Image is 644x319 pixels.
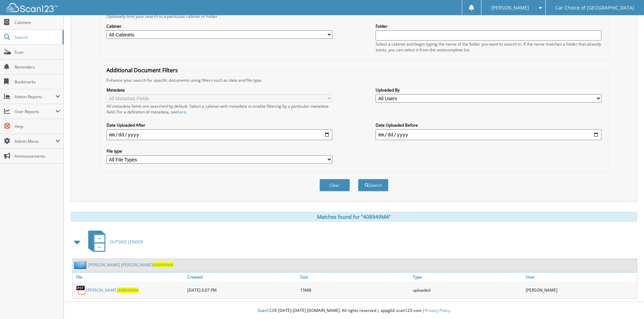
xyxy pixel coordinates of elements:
[15,124,60,129] span: Help
[376,122,601,128] label: Date Uploaded Before
[411,283,524,297] div: uploaded
[524,272,637,282] a: User
[299,283,411,297] div: 15MB
[319,179,350,191] button: Clear
[425,308,450,313] a: Privacy Policy
[88,262,173,268] a: [PERSON_NAME] [PERSON_NAME]408949MA
[106,87,332,93] label: Metadata
[358,179,388,191] button: Search
[110,239,143,245] span: OUTSIDE LENDER
[555,6,634,10] span: Car Choice of [GEOGRAPHIC_DATA]
[7,3,57,12] img: scan123-logo-white.svg
[15,49,60,55] span: Scan
[118,287,139,293] span: 408949MA
[106,23,332,29] label: Cabinet
[15,153,60,159] span: Announcements
[153,262,173,268] span: 408949MA
[15,79,60,85] span: Bookmarks
[376,87,601,93] label: Uploaded By
[103,14,605,19] div: Optionally limit your search to a particular cabinet or folder
[411,272,524,282] a: Type
[73,272,186,282] a: File
[106,103,332,115] div: All metadata fields are searched by default. Select a cabinet with metadata to enable filtering b...
[15,20,60,25] span: Cabinets
[84,229,143,255] a: OUTSIDE LENDER
[186,272,299,282] a: Created
[64,302,644,319] div: © [DATE]-[DATE] [DOMAIN_NAME]. All rights reserved | appg02-scan123-com |
[524,283,637,297] div: [PERSON_NAME]
[103,77,605,83] div: Enhance your search for specific documents using filters such as date and file type.
[258,308,274,313] span: Scan123
[610,287,644,319] iframe: Chat Widget
[15,34,59,40] span: Search
[15,64,60,70] span: Reminders
[76,285,86,295] img: PDF.png
[376,23,601,29] label: Folder
[106,122,332,128] label: Date Uploaded After
[299,272,411,282] a: Size
[74,261,88,269] img: folder2.png
[376,129,601,140] input: end
[177,109,186,115] a: here
[103,67,181,74] legend: Additional Document Filters
[186,283,299,297] div: [DATE] 6:07 PM
[71,212,637,222] div: Matches found for "408949MA"
[15,109,55,114] span: User Reports
[491,6,529,10] span: [PERSON_NAME]
[106,129,332,140] input: start
[376,41,601,53] div: Select a cabinet and begin typing the name of the folder you want to search in. If the name match...
[106,148,332,154] label: File type
[15,138,55,144] span: Admin Menu
[86,287,139,293] a: [PERSON_NAME]408949MA
[15,94,55,100] span: Admin Reports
